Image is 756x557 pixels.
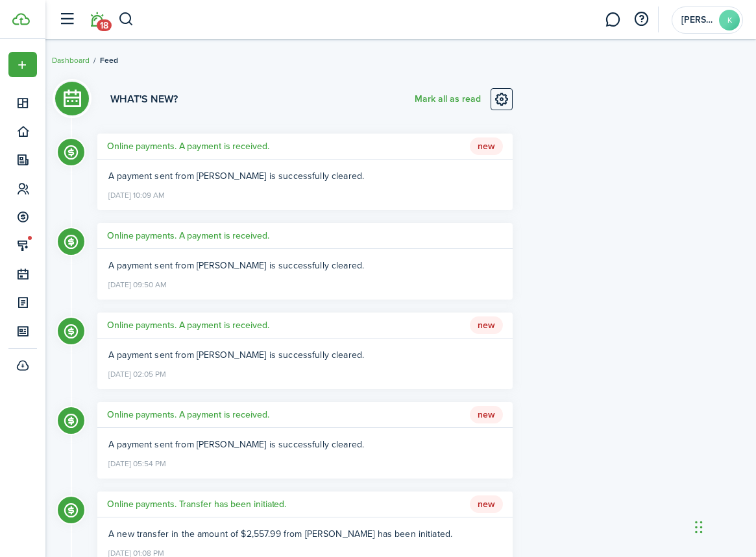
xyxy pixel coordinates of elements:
[470,495,503,514] span: New
[108,169,364,183] span: A payment sent from [PERSON_NAME] is successfully cleared.
[108,438,364,451] span: A payment sent from [PERSON_NAME] is successfully cleared.
[118,8,134,30] button: Search
[415,88,481,110] button: Mark all as read
[681,16,714,25] span: Kate
[108,364,166,381] time: [DATE] 02:05 PM
[470,316,503,335] span: New
[107,229,269,243] h5: Online payments. A payment is received.
[107,408,269,421] h5: Online payments. A payment is received.
[108,348,364,362] span: A payment sent from [PERSON_NAME] is successfully cleared.
[108,259,364,272] span: A payment sent from [PERSON_NAME] is successfully cleared.
[52,54,90,66] a: Dashboard
[107,497,286,511] h5: Online payments. Transfer has been initiated.
[107,139,269,153] h5: Online payments. A payment is received.
[100,54,118,66] span: Feed
[8,52,37,77] button: Open menu
[695,508,703,547] div: Drag
[600,3,625,36] a: Messaging
[55,7,79,32] button: Open sidebar
[719,10,740,30] avatar-text: K
[110,91,178,107] h3: What's new?
[630,8,652,30] button: Open resource center
[12,13,30,25] img: TenantCloud
[108,527,452,541] span: A new transfer in the amount of $2,557.99 from [PERSON_NAME] has been initiated.
[108,454,166,471] time: [DATE] 05:54 PM
[108,275,167,292] time: [DATE] 09:50 AM
[470,137,503,156] span: New
[470,406,503,424] span: New
[107,318,269,332] h5: Online payments. A payment is received.
[108,185,165,202] time: [DATE] 10:09 AM
[691,495,756,557] iframe: Chat Widget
